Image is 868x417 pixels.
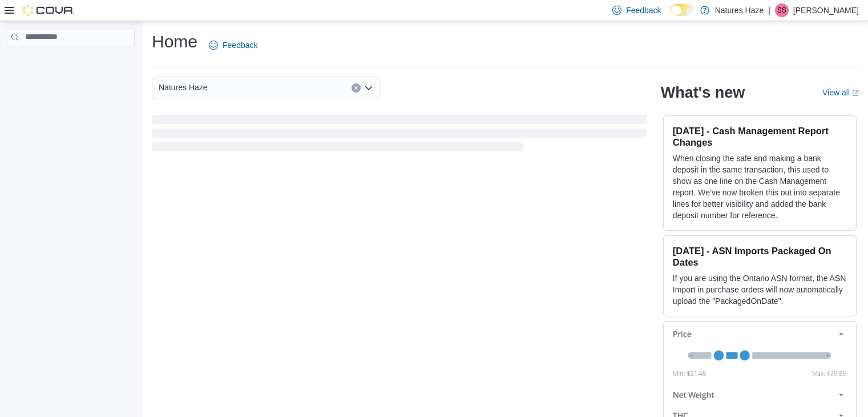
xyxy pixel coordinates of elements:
img: Cova [23,5,74,16]
a: View allExternal link [822,88,859,97]
h3: [DATE] - ASN Imports Packaged On Dates [673,245,847,268]
p: | [768,3,770,17]
svg: External link [852,90,859,97]
span: SS [777,3,786,17]
p: When closing the safe and making a bank deposit in the same transaction, this used to show as one... [673,153,847,221]
button: Open list of options [364,83,373,93]
span: Feedback [626,5,661,16]
span: Loading [152,117,647,154]
span: Feedback [223,39,257,51]
button: Clear input [352,83,361,93]
p: Natures Haze [715,3,764,17]
h1: Home [152,30,197,53]
p: [PERSON_NAME] [793,3,859,17]
div: Sina Sanjari [775,3,789,17]
a: Feedback [204,34,262,57]
span: Natures Haze [159,81,208,94]
p: If you are using the Ontario ASN format, the ASN Import in purchase orders will now automatically... [673,272,847,307]
h3: [DATE] - Cash Management Report Changes [673,125,847,148]
nav: Complex example [7,49,135,76]
h2: What's new [661,83,745,102]
input: Dark Mode [671,4,695,16]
